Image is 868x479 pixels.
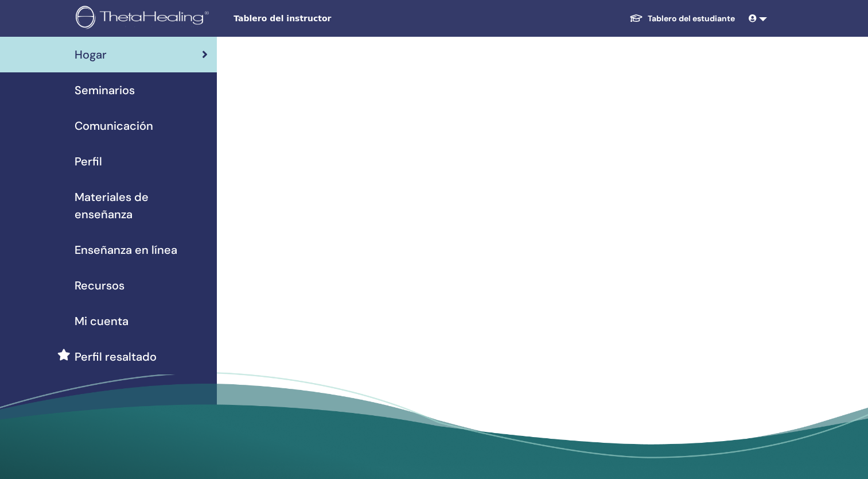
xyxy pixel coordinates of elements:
[620,8,744,29] a: Tablero del estudiante
[75,312,129,330] span: Mi cuenta
[75,153,102,170] span: Perfil
[233,13,406,25] span: Tablero del instructor
[629,13,643,23] img: graduation-cap-white.svg
[75,277,124,294] span: Recursos
[75,348,157,365] span: Perfil resaltado
[75,188,208,223] span: Materiales de enseñanza
[75,241,177,258] span: Enseñanza en línea
[75,117,153,134] span: Comunicación
[75,46,107,63] span: Hogar
[76,6,213,32] img: logo.png
[75,82,135,99] span: Seminarios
